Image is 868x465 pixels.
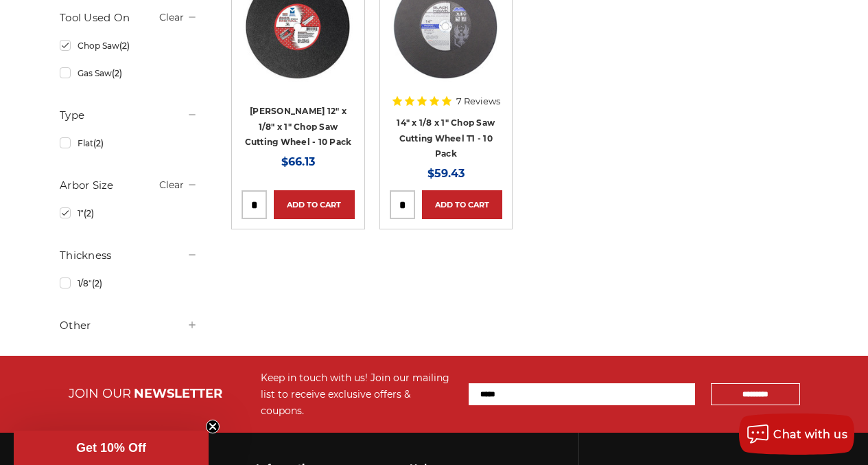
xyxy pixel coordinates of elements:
span: Get 10% Off [76,441,146,455]
h5: Thickness [60,247,198,264]
h5: Other [60,317,198,334]
a: Add to Cart [274,190,354,219]
span: Chat with us [773,428,847,441]
a: 14" x 1/8 x 1" Chop Saw Cutting Wheel T1 - 10 Pack [397,117,495,159]
a: 1" [60,201,198,225]
a: Chop Saw [60,34,198,58]
span: 7 Reviews [456,97,500,106]
span: NEWSLETTER [134,386,222,401]
span: (2) [92,278,102,288]
h5: Arbor Size [60,177,198,194]
span: $66.13 [281,155,315,168]
a: [PERSON_NAME] 12" x 1/8" x 1" Chop Saw Cutting Wheel - 10 Pack [245,106,352,147]
span: (2) [119,41,130,51]
h5: Type [60,107,198,124]
button: Close teaser [206,420,220,433]
span: (2) [112,68,122,78]
span: (2) [84,208,94,218]
h5: Tool Used On [60,10,198,26]
a: Clear [159,179,184,191]
span: (2) [93,138,104,148]
a: Add to Cart [422,190,502,219]
a: Clear [159,11,184,23]
span: $59.43 [427,167,465,180]
a: 1/8" [60,271,198,295]
div: Keep in touch with us! Join our mailing list to receive exclusive offers & coupons. [261,370,455,419]
div: Get 10% OffClose teaser [14,431,209,465]
a: Flat [60,131,198,155]
span: JOIN OUR [69,386,131,401]
a: Gas Saw [60,61,198,85]
button: Chat with us [739,413,854,455]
